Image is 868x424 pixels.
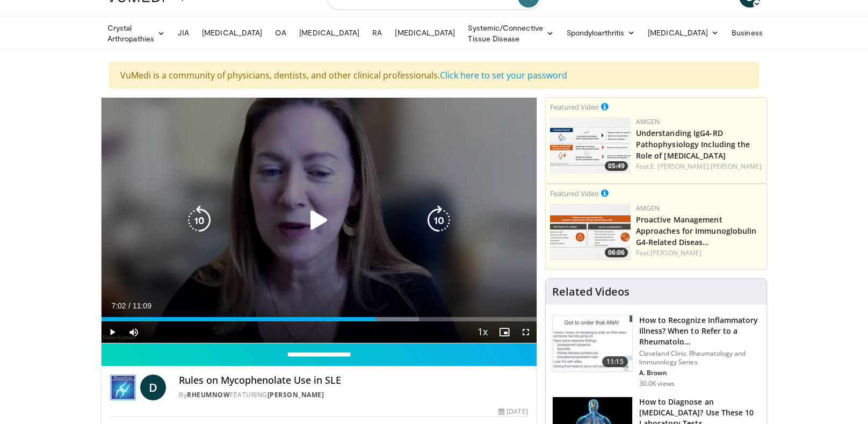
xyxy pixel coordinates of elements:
a: [PERSON_NAME] [650,248,701,257]
a: Understanding IgG4-RD Pathophysiology Including the Role of [MEDICAL_DATA] [636,128,750,161]
img: RheumNow [110,375,136,400]
a: [MEDICAL_DATA] [641,22,725,44]
a: E. [PERSON_NAME] [PERSON_NAME] [650,162,762,171]
img: 5cecf4a9-46a2-4e70-91ad-1322486e7ee4.150x105_q85_crop-smart_upscale.jpg [553,315,632,371]
a: Spondyloarthritis [560,22,641,44]
button: Enable picture-in-picture mode [494,321,515,343]
div: [DATE] [498,407,527,416]
a: [MEDICAL_DATA] [388,22,461,44]
span: 7:02 [111,301,126,310]
a: Amgen [636,204,660,213]
button: Fullscreen [515,321,537,343]
a: 11:15 How to Recognize Inflammatory Illness? When to Refer to a Rheumatolo… Cleveland Clinic Rheu... [552,315,760,388]
a: Business [725,22,780,44]
p: Cleveland Clinic Rheumatology and Immunology Series [639,349,760,366]
small: Featured Video [550,189,599,198]
video-js: Video Player [102,98,537,343]
h3: How to Recognize Inflammatory Illness? When to Refer to a Rheumatolo… [639,315,760,347]
span: 11:09 [133,301,151,310]
a: Amgen [636,117,660,126]
div: By FEATURING [179,390,528,400]
a: D [140,375,166,400]
a: 06:06 [550,204,631,260]
span: 05:49 [605,161,628,171]
div: Feat. [636,248,762,258]
a: [MEDICAL_DATA] [196,22,269,44]
small: Featured Video [550,102,599,112]
button: Mute [123,321,144,343]
h4: Rules on Mycophenolate Use in SLE [179,375,528,386]
a: Proactive Management Approaches for Immunoglobulin G4-Related Diseas… [636,214,757,247]
a: Crystal Arthropathies [101,23,171,44]
a: Systemic/Connective Tissue Disease [461,23,560,44]
div: VuMedi is a community of physicians, dentists, and other clinical professionals. [109,62,759,89]
span: 06:06 [605,248,628,257]
a: RheumNow [187,390,230,399]
a: 05:49 [550,117,631,174]
a: [MEDICAL_DATA] [293,22,366,44]
a: RA [366,22,388,44]
div: Feat. [636,162,762,171]
p: A. Brown [639,369,760,377]
img: 3e5b4ad1-6d9b-4d8f-ba8e-7f7d389ba880.png.150x105_q85_crop-smart_upscale.png [550,117,631,174]
a: [PERSON_NAME] [267,390,324,399]
h4: Related Videos [552,285,630,298]
a: JIA [171,22,196,44]
a: OA [269,22,293,44]
a: Click here to set your password [440,69,567,81]
img: b07e8bac-fd62-4609-bac4-e65b7a485b7c.png.150x105_q85_crop-smart_upscale.png [550,204,631,260]
span: / [128,301,131,310]
span: 11:15 [602,356,628,367]
button: Play [102,321,123,343]
div: Progress Bar [102,317,537,321]
p: 30.0K views [639,379,675,388]
button: Playback Rate [472,321,494,343]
